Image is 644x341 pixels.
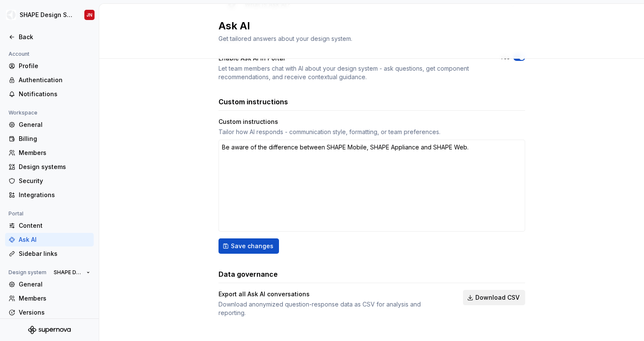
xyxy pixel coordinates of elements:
[5,59,94,73] a: Profile
[19,235,90,244] div: Ask AI
[5,306,94,319] a: Versions
[218,140,525,232] textarea: Be aware of the difference between SHAPE Mobile, SHAPE Appliance and SHAPE Web.
[5,219,94,232] a: Content
[2,6,97,24] button: SHAPE Design SystemJN
[218,238,279,254] button: Save changes
[19,76,90,84] div: Authentication
[218,128,525,136] div: Tailor how AI responds - communication style, formatting, or team preferences.
[463,290,525,305] button: Download CSV
[5,108,41,118] div: Workspace
[5,188,94,202] a: Integrations
[19,90,90,98] div: Notifications
[218,300,448,317] div: Download anonymized question-response data as CSV for analysis and reporting.
[19,120,90,129] div: General
[5,49,33,59] div: Account
[19,308,90,317] div: Versions
[6,10,16,20] img: 1131f18f-9b94-42a4-847a-eabb54481545.png
[19,149,90,157] div: Members
[19,62,90,70] div: Profile
[5,118,94,132] a: General
[19,280,90,289] div: General
[218,117,278,126] div: Custom instructions
[19,294,90,303] div: Members
[5,267,50,278] div: Design system
[19,177,90,185] div: Security
[19,33,90,41] div: Back
[19,221,90,230] div: Content
[19,249,90,258] div: Sidebar links
[231,242,273,250] span: Save changes
[218,19,515,33] h2: Ask AI
[5,132,94,146] a: Billing
[475,293,520,302] span: Download CSV
[5,146,94,160] a: Members
[218,35,352,42] span: Get tailored answers about your design system.
[19,135,90,143] div: Billing
[218,64,485,81] div: Let team members chat with AI about your design system - ask questions, get component recommendat...
[218,269,278,279] h3: Data governance
[54,269,83,276] span: SHAPE Design System
[86,11,92,18] div: JN
[5,278,94,291] a: General
[5,160,94,174] a: Design systems
[5,174,94,188] a: Security
[5,73,94,87] a: Authentication
[20,11,74,19] div: SHAPE Design System
[19,163,90,171] div: Design systems
[218,290,310,298] div: Export all Ask AI conversations
[5,30,94,44] a: Back
[5,247,94,261] a: Sidebar links
[19,191,90,199] div: Integrations
[5,233,94,246] a: Ask AI
[218,97,288,107] h3: Custom instructions
[5,209,27,219] div: Portal
[5,292,94,305] a: Members
[5,87,94,101] a: Notifications
[28,326,71,334] svg: Supernova Logo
